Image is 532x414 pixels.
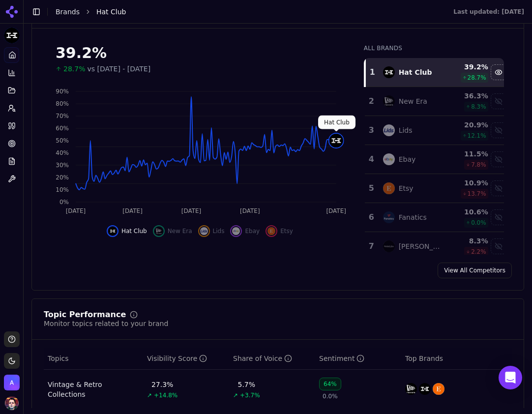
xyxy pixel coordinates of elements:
div: 39.2 % [453,62,488,72]
button: Open user button [5,396,19,410]
span: Top Brands [405,354,443,363]
tr: 7mitchell & ness[PERSON_NAME] & [PERSON_NAME]8.3%2.2%Show mitchell & ness data [365,232,507,261]
span: Lids [213,227,225,235]
div: 36.3 % [453,91,488,101]
img: Deniz Ozcan [5,396,19,410]
div: 5 [369,182,373,194]
tspan: 10% [56,186,69,193]
tspan: 90% [56,88,69,95]
span: Topics [48,354,69,363]
div: Ebay [399,154,416,164]
div: 8.3 % [453,236,488,246]
div: New Era [399,96,427,106]
div: 7 [369,240,373,252]
tspan: 20% [56,174,69,181]
button: Hide hat club data [491,64,506,80]
th: Top Brands [401,348,512,370]
span: 8.3 % [471,103,486,111]
span: 7.8 % [471,161,486,169]
span: Ebay [245,227,260,235]
div: 3 [369,124,373,136]
nav: breadcrumb [56,7,434,17]
div: Share of Voice [233,354,292,363]
tspan: 80% [56,100,69,107]
div: Fanatics [399,212,427,222]
tr: 6fanaticsFanatics10.6%0.0%Show fanatics data [365,203,507,232]
button: Show lids data [491,122,506,138]
button: Show etsy data [491,180,506,196]
button: Show new era data [491,93,506,109]
span: Etsy [280,227,293,235]
div: Topic Performance [44,311,126,319]
button: Show ebay data [491,151,506,167]
button: Current brand: Hat Club [4,28,20,43]
tspan: 0% [59,199,69,206]
img: ebay [383,153,395,165]
a: Brands [56,8,80,16]
span: vs [DATE] - [DATE] [87,64,150,74]
span: Hat Club [96,7,126,17]
tspan: 30% [56,162,69,169]
tr: 1hat clubHat Club39.2%28.7%Hide hat club data [365,58,507,87]
span: Hat Club [121,227,147,235]
div: 11.5 % [453,149,488,159]
th: visibilityScore [143,348,229,370]
img: fanatics [383,211,395,223]
tspan: [DATE] [66,207,86,214]
span: ↗ [233,391,238,399]
span: 28.7 % [468,74,486,82]
tspan: 50% [56,137,69,144]
img: etsy [383,182,395,194]
img: new era [383,95,395,107]
div: Lids [399,125,413,135]
a: Vintage & Retro Collections [48,380,139,399]
a: View All Competitors [438,263,512,278]
button: Show etsy data [266,225,293,237]
img: hat club [109,227,117,235]
span: New Era [168,227,192,235]
th: shareOfVoice [229,348,315,370]
div: 20.9 % [453,120,488,130]
img: Admin [4,375,20,390]
div: All Brands [364,44,504,52]
div: 10.9 % [453,178,488,188]
button: Open organization switcher [4,375,20,390]
div: 64% [319,378,341,390]
img: hat club [329,134,343,148]
div: 27.3% [151,380,173,389]
span: 28.7% [63,64,85,74]
div: 4 [369,153,373,165]
div: Etsy [399,183,414,193]
span: 12.1 % [468,132,486,140]
div: Sentiment [319,354,364,363]
button: Show mitchell & ness data [491,238,506,254]
tr: 5etsyEtsy10.9%13.7%Show etsy data [365,174,507,203]
tr: 4ebayEbay11.5%7.8%Show ebay data [365,145,507,174]
button: Show ebay data [230,225,260,237]
tspan: 40% [56,149,69,156]
span: 2.2 % [471,248,486,256]
img: lids [200,227,208,235]
img: lids [383,124,395,136]
img: new era [155,227,163,235]
button: Hide hat club data [107,225,147,237]
div: 10.6 % [453,207,488,217]
span: ↗ [147,391,152,399]
img: hat club [419,383,431,395]
div: 6 [369,211,373,223]
p: Hat Club [324,118,350,126]
tspan: [DATE] [122,207,143,214]
div: Open Intercom Messenger [499,366,522,389]
tr: 3lidsLids20.9%12.1%Show lids data [365,116,507,145]
div: Hat Club [399,67,432,77]
tspan: [DATE] [326,207,346,214]
tr: 2new eraNew Era36.3%8.3%Show new era data [365,87,507,116]
div: Visibility Score [147,354,207,363]
tspan: [DATE] [181,207,202,214]
div: Last updated: [DATE] [453,8,524,16]
div: 5.7% [238,380,256,389]
img: Hat Club [4,28,20,43]
img: ebay [232,227,240,235]
img: new era [405,383,417,395]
